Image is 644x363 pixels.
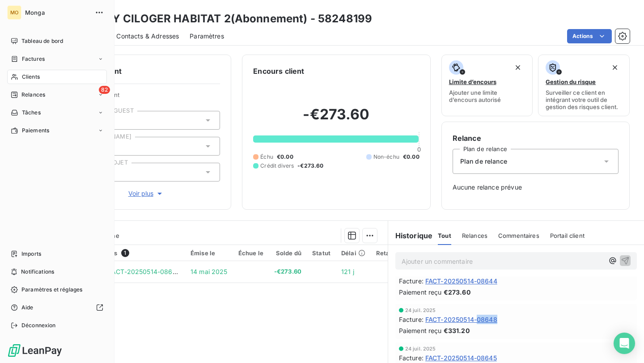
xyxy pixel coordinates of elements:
span: Gestion du risque [546,78,596,85]
span: FACT-20250514-08645 [425,353,497,363]
span: Commentaires [498,232,539,239]
span: -€273.60 [274,267,301,276]
span: 24 juil. 2025 [405,308,436,313]
span: TROP PERCU - FACT-20250514-08644 [62,268,181,275]
span: Portail client [550,232,585,239]
span: Facture : [399,276,424,286]
span: Facture : [399,353,424,363]
span: Monga [25,9,89,16]
span: Aucune relance prévue [453,183,619,192]
button: Actions [567,29,612,43]
button: Limite d’encoursAjouter une limite d’encours autorisé [441,55,533,116]
span: Clients [22,73,40,81]
img: Logo LeanPay [7,343,63,358]
h6: Encours client [253,66,304,76]
span: Plan de relance [460,157,507,166]
span: Échu [260,153,273,161]
span: Tout [438,232,451,239]
span: FACT-20250514-08648 [425,315,497,324]
div: Open Intercom Messenger [614,333,635,354]
span: 1 [121,249,129,257]
span: -€273.60 [297,162,323,170]
span: Imports [21,250,41,258]
span: Ajouter une limite d’encours autorisé [449,89,525,103]
span: Déconnexion [21,321,56,329]
span: Facture : [399,315,424,324]
h6: Informations client [54,66,220,76]
div: Retard [376,249,405,257]
span: Relances [21,91,45,99]
span: 24 juil. 2025 [405,346,436,351]
a: Aide [7,300,107,315]
h3: NEXITY CILOGER HABITAT 2(Abonnement) - 58248199 [79,11,372,27]
span: €0.00 [277,153,293,161]
div: MO [7,5,21,20]
span: 121 j [341,268,354,275]
span: Non-échu [373,153,399,161]
span: FACT-20250514-08644 [425,276,497,286]
span: Paramètres [190,32,224,41]
span: Surveiller ce client en intégrant votre outil de gestion des risques client. [546,89,622,110]
span: Paiement reçu [399,326,442,335]
span: Limite d’encours [449,78,496,85]
span: €0.00 [403,153,419,161]
div: Pièces comptables [62,249,180,257]
span: Voir plus [128,189,164,198]
div: Solde dû [274,249,301,257]
span: Relances [462,232,487,239]
div: Émise le [191,249,228,257]
span: Crédit divers [260,162,294,170]
span: Factures [22,55,45,63]
span: Notifications [21,268,54,276]
button: Gestion du risqueSurveiller ce client en intégrant votre outil de gestion des risques client. [538,55,630,116]
span: Paramètres et réglages [21,286,82,294]
span: Paiements [22,127,49,135]
span: Aide [21,304,34,312]
span: 0 [417,146,421,153]
span: 82 [99,86,110,94]
span: €273.60 [444,287,470,297]
span: Paiement reçu [399,287,442,297]
h6: Historique [388,230,433,241]
h6: Relance [453,133,619,144]
h2: -€273.60 [253,106,419,132]
div: Statut [312,249,330,257]
div: Échue le [238,249,263,257]
span: Contacts & Adresses [116,32,179,41]
span: Propriétés Client [72,91,220,104]
span: €331.20 [444,326,470,335]
span: Tableau de bord [21,37,63,45]
button: Voir plus [72,189,220,198]
span: Tâches [22,109,41,117]
span: 14 mai 2025 [191,268,228,275]
div: Délai [341,249,365,257]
